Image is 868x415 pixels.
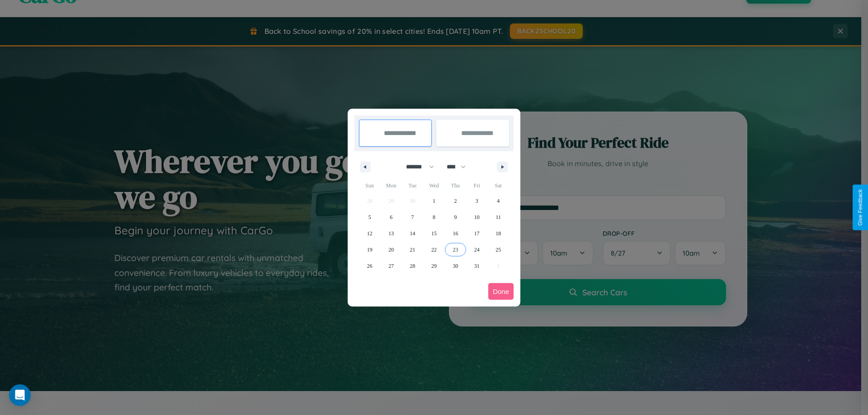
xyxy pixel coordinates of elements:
[367,225,373,242] span: 12
[495,209,501,225] span: 11
[402,178,423,193] span: Tue
[423,178,444,193] span: Wed
[488,193,509,209] button: 4
[359,178,380,193] span: Sun
[466,258,487,274] button: 31
[497,193,500,209] span: 4
[423,258,444,274] button: 29
[359,242,380,258] button: 19
[410,242,415,258] span: 21
[423,242,444,258] button: 22
[402,225,423,242] button: 14
[423,209,444,225] button: 8
[380,209,401,225] button: 6
[367,258,373,274] span: 26
[488,283,514,300] button: Done
[488,209,509,225] button: 11
[445,178,466,193] span: Thu
[402,209,423,225] button: 7
[488,178,509,193] span: Sat
[431,242,437,258] span: 22
[410,225,415,242] span: 14
[466,209,487,225] button: 10
[488,242,509,258] button: 25
[495,242,501,258] span: 25
[857,189,863,226] div: Give Feedback
[445,209,466,225] button: 9
[431,258,437,274] span: 29
[488,225,509,242] button: 18
[380,178,401,193] span: Mon
[445,225,466,242] button: 16
[495,225,501,242] span: 18
[474,209,480,225] span: 10
[476,193,478,209] span: 3
[359,258,380,274] button: 26
[433,193,435,209] span: 1
[454,193,457,209] span: 2
[402,258,423,274] button: 28
[402,242,423,258] button: 21
[445,193,466,209] button: 2
[359,209,380,225] button: 5
[410,258,415,274] span: 28
[466,225,487,242] button: 17
[474,258,480,274] span: 31
[454,209,457,225] span: 9
[445,242,466,258] button: 23
[388,258,394,274] span: 27
[359,225,380,242] button: 12
[423,225,444,242] button: 15
[466,193,487,209] button: 3
[445,258,466,274] button: 30
[431,225,437,242] span: 15
[380,242,401,258] button: 20
[388,225,394,242] span: 13
[390,209,392,225] span: 6
[474,242,480,258] span: 24
[388,242,394,258] span: 20
[453,225,458,242] span: 16
[380,225,401,242] button: 13
[453,258,458,274] span: 30
[423,193,444,209] button: 1
[466,178,487,193] span: Fri
[474,225,480,242] span: 17
[9,384,31,406] div: Open Intercom Messenger
[380,258,401,274] button: 27
[368,209,371,225] span: 5
[433,209,435,225] span: 8
[466,242,487,258] button: 24
[453,242,458,258] span: 23
[367,242,373,258] span: 19
[411,209,414,225] span: 7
